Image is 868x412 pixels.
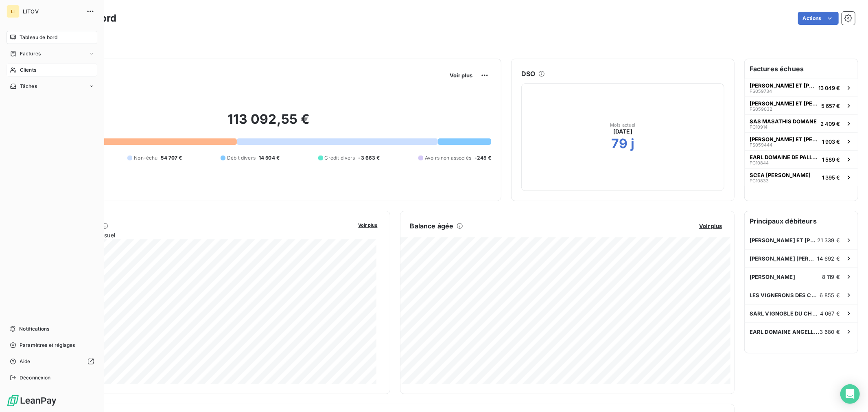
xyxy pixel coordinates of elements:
[822,138,840,145] span: 1 903 €
[750,100,818,107] span: [PERSON_NAME] ET [PERSON_NAME]
[818,237,840,243] span: 21 339 €
[821,103,840,109] span: 5 657 €
[474,154,491,162] span: -245 €
[745,132,858,150] button: [PERSON_NAME] ET [PERSON_NAME]FS0594441 903 €
[359,222,378,228] span: Voir plus
[611,136,627,152] h2: 79
[227,154,256,162] span: Débit divers
[356,221,380,228] button: Voir plus
[822,174,840,181] span: 1 395 €
[750,160,769,165] span: FC10844
[750,172,811,178] span: SCEA [PERSON_NAME]
[750,237,818,243] span: [PERSON_NAME] ET [PERSON_NAME]
[20,50,41,57] span: Factures
[750,82,815,89] span: [PERSON_NAME] ET [PERSON_NAME]
[750,142,772,147] span: FS059444
[750,89,772,94] span: FS059734
[7,5,20,18] div: LI
[750,274,795,280] span: [PERSON_NAME]
[820,329,840,335] span: 3 680 €
[20,34,57,41] span: Tableau de bord
[23,8,81,15] span: LITOV
[521,69,535,79] h6: DSO
[822,156,840,163] span: 1 589 €
[613,127,632,136] span: [DATE]
[820,121,840,127] span: 2 409 €
[20,66,36,74] span: Clients
[134,154,157,162] span: Non-échu
[745,211,858,231] h6: Principaux débiteurs
[818,85,840,91] span: 13 049 €
[20,83,37,90] span: Tâches
[46,231,353,239] span: Chiffre d'affaires mensuel
[750,310,820,317] span: SARL VIGNOBLE DU CHATEAU COUDRAY MONTPENSIER
[425,154,471,162] span: Avoirs non associés
[699,223,722,229] span: Voir plus
[745,79,858,96] button: [PERSON_NAME] ET [PERSON_NAME]FS05973413 049 €
[20,358,31,365] span: Aide
[697,222,724,230] button: Voir plus
[631,136,634,152] h2: j
[750,178,769,183] span: FC10833
[447,72,475,79] button: Voir plus
[750,136,819,142] span: [PERSON_NAME] ET [PERSON_NAME]
[750,292,820,298] span: LES VIGNERONS DES COTEAUX ROMANAIS
[410,221,454,231] h6: Balance âgée
[798,12,839,25] button: Actions
[750,118,817,125] span: SAS MASATHIS DOMANE
[820,310,840,317] span: 4 067 €
[745,168,858,186] button: SCEA [PERSON_NAME]FC108331 395 €
[745,114,858,132] button: SAS MASATHIS DOMANEFC109142 409 €
[750,154,819,160] span: EARL DOMAINE DE PALLUS
[750,107,772,112] span: FS059032
[359,154,380,162] span: -3 663 €
[20,342,75,349] span: Paramètres et réglages
[7,394,57,407] img: Logo LeanPay
[818,255,840,262] span: 14 692 €
[259,154,280,162] span: 14 504 €
[745,96,858,114] button: [PERSON_NAME] ET [PERSON_NAME]FS0590325 657 €
[610,123,636,127] span: Mois actuel
[750,255,818,262] span: [PERSON_NAME] [PERSON_NAME]
[820,292,840,298] span: 6 855 €
[325,154,355,162] span: Crédit divers
[161,154,182,162] span: 54 707 €
[19,325,49,333] span: Notifications
[745,59,858,79] h6: Factures échues
[840,384,860,404] div: Open Intercom Messenger
[20,374,51,381] span: Déconnexion
[750,329,820,335] span: EARL DOMAINE ANGELLIAUME
[750,125,767,129] span: FC10914
[46,111,491,136] h2: 113 092,55 €
[822,274,840,280] span: 8 119 €
[745,150,858,168] button: EARL DOMAINE DE PALLUSFC108441 589 €
[7,355,97,368] a: Aide
[450,72,472,79] span: Voir plus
